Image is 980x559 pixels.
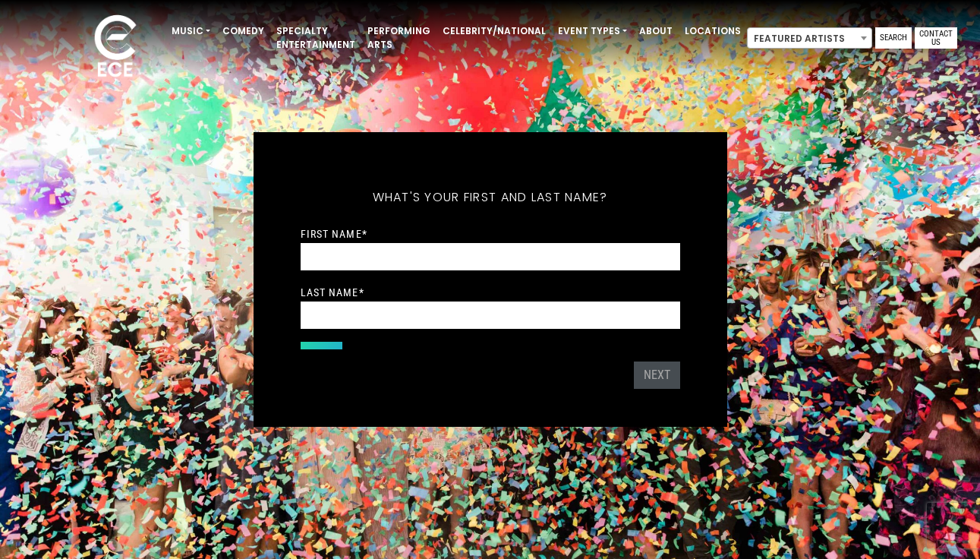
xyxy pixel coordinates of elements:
img: ece_new_logo_whitev2-1.png [77,11,153,84]
a: Search [875,27,912,49]
a: Music [165,18,216,44]
span: Featured Artists [748,28,871,49]
a: About [633,18,679,44]
label: Last Name [301,286,364,299]
span: Featured Artists [747,27,872,49]
a: Specialty Entertainment [270,18,361,58]
a: Celebrity/National [436,18,552,44]
label: First Name [301,227,367,241]
a: Performing Arts [361,18,436,58]
a: Comedy [216,18,270,44]
a: Contact Us [915,27,957,49]
h5: What's your first and last name? [301,170,680,225]
a: Locations [679,18,747,44]
a: Event Types [552,18,633,44]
